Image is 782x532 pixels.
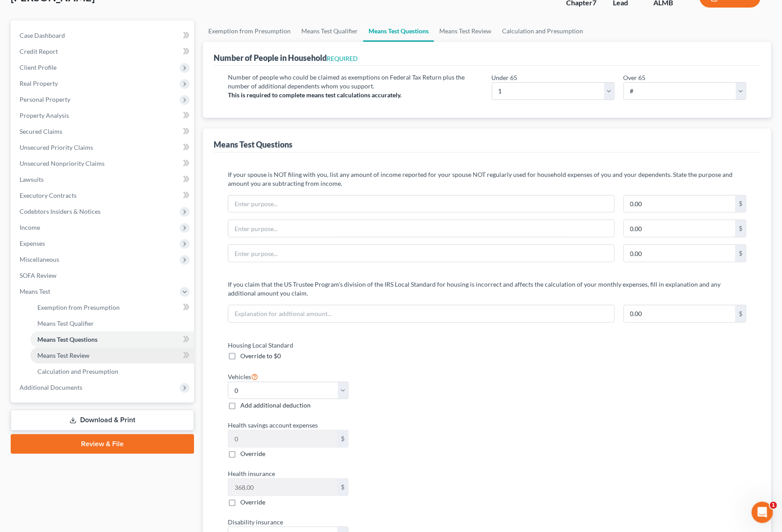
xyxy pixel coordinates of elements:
a: Lawsuits [12,172,194,188]
a: SOFA Review [12,268,194,284]
label: Vehicles [228,371,258,382]
input: 0.00 [624,305,735,322]
a: Means Test Questions [363,20,434,42]
div: $ [735,196,746,212]
label: Health savings account expenses [223,420,482,430]
input: Enter purpose... [228,245,614,262]
label: Under 65 [492,73,518,82]
a: Means Test Qualifier [296,20,363,42]
span: Calculation and Presumption [37,368,118,375]
span: REQUIRED [327,55,358,62]
a: Unsecured Nonpriority Claims [12,156,194,172]
span: Case Dashboard [20,32,65,39]
span: Income [20,224,40,231]
a: Download & Print [11,410,194,431]
input: 0.00 [624,196,735,212]
label: Housing Local Standard [223,340,482,350]
a: Exemption from Presumption [203,20,296,42]
span: Secured Claims [20,128,62,135]
a: Unsecured Priority Claims [12,140,194,156]
span: Unsecured Priority Claims [20,144,93,151]
span: Means Test Qualifier [37,320,94,327]
p: Number of people who could be claimed as exemptions on Federal Tax Return plus the number of addi... [228,73,482,91]
a: Credit Report [12,44,194,60]
div: $ [337,479,348,496]
a: Calculation and Presumption [497,20,588,42]
a: Secured Claims [12,124,194,140]
input: Enter purpose... [228,220,614,237]
span: Additional Documents [20,384,82,391]
input: 0.00 [624,220,735,237]
div: $ [735,220,746,237]
a: Executory Contracts [12,188,194,204]
span: 1 [770,502,777,509]
span: Means Test Review [37,352,89,359]
div: Means Test Questions [214,139,292,150]
p: If your spouse is NOT filing with you, list any amount of income reported for your spouse NOT reg... [228,170,746,188]
label: Health insurance [223,469,482,478]
a: Property Analysis [12,108,194,124]
div: $ [735,245,746,262]
input: Explanation for addtional amount... [228,305,614,322]
input: 0.00 [228,430,337,447]
span: Property Analysis [20,112,69,119]
span: Override [240,450,265,457]
input: 0.00 [228,479,337,496]
span: Executory Contracts [20,192,77,199]
p: If you claim that the US Trustee Program's division of the IRS Local Standard for housing is inco... [228,280,746,298]
span: Expenses [20,240,45,247]
div: $ [337,430,348,447]
span: Means Test Questions [37,336,97,343]
a: Calculation and Presumption [30,364,194,380]
iframe: Intercom live chat [752,502,773,523]
span: Codebtors Insiders & Notices [20,208,101,215]
span: Lawsuits [20,176,44,183]
span: Add additional deduction [240,401,311,409]
span: Means Test [20,288,50,295]
a: Means Test Qualifier [30,316,194,332]
a: Means Test Questions [30,332,194,348]
span: Real Property [20,80,58,87]
a: Exemption from Presumption [30,300,194,316]
span: Credit Report [20,48,58,55]
span: Miscellaneous [20,256,59,263]
span: Unsecured Nonpriority Claims [20,160,105,167]
span: Exemption from Presumption [37,304,120,311]
div: Number of People in Household [214,52,358,63]
span: Personal Property [20,96,70,103]
a: Means Test Review [30,348,194,364]
a: Case Dashboard [12,28,194,44]
a: Review & File [11,434,194,454]
div: $ [735,305,746,322]
a: Means Test Review [434,20,497,42]
span: Client Profile [20,64,57,71]
span: Override [240,498,265,506]
span: Override to $0 [240,352,281,360]
span: SOFA Review [20,272,57,279]
input: Enter purpose... [228,196,614,212]
strong: This is required to complete means test calculations accurately. [228,91,401,99]
input: 0.00 [624,245,735,262]
label: Disability insurance [223,517,482,527]
label: Over 65 [624,73,646,82]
